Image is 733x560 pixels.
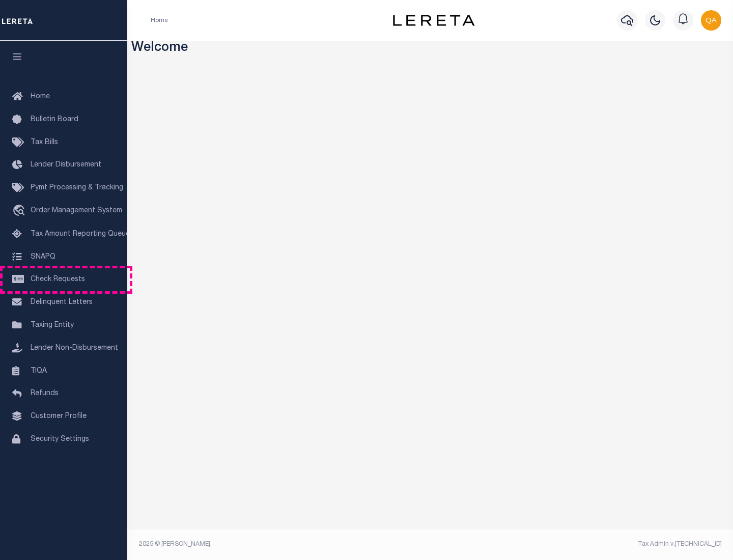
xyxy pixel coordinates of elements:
[131,540,431,549] div: 2025 © [PERSON_NAME].
[31,436,89,443] span: Security Settings
[701,10,721,31] img: svg+xml;base64,PHN2ZyB4bWxucz0iaHR0cDovL3d3dy53My5vcmcvMjAwMC9zdmciIHBvaW50ZXItZXZlbnRzPSJub25lIi...
[31,116,78,123] span: Bulletin Board
[31,322,74,329] span: Taxing Entity
[31,207,122,214] span: Order Management System
[31,413,87,420] span: Customer Profile
[31,184,123,191] span: Pymt Processing & Tracking
[131,41,729,57] h3: Welcome
[31,367,47,374] span: TIQA
[31,390,59,397] span: Refunds
[12,205,29,218] i: travel_explore
[31,93,50,100] span: Home
[31,161,101,169] span: Lender Disbursement
[393,15,474,26] img: logo-dark.svg
[31,276,85,283] span: Check Requests
[31,139,58,146] span: Tax Bills
[31,253,55,260] span: SNAPQ
[31,345,118,352] span: Lender Non-Disbursement
[31,231,130,238] span: Tax Amount Reporting Queue
[151,16,168,25] li: Home
[438,540,722,549] div: Tax Admin v.[TECHNICAL_ID]
[31,299,93,306] span: Delinquent Letters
